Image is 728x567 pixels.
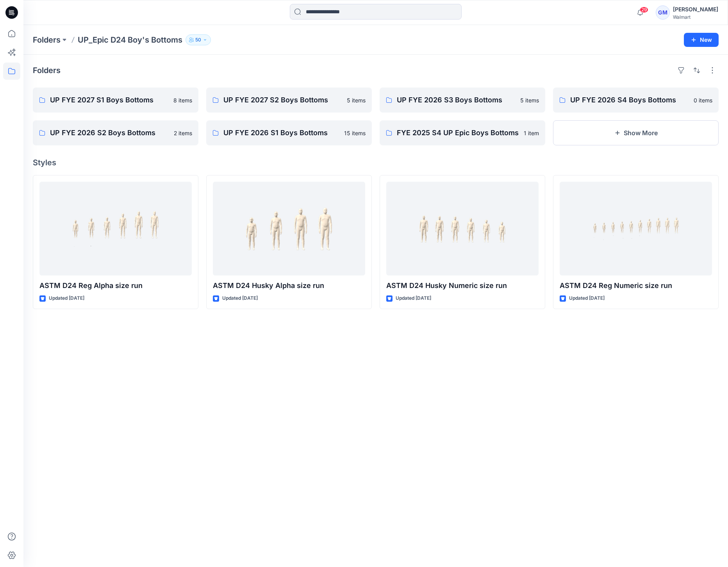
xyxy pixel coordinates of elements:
[560,280,712,291] p: ASTM D24 Reg Numeric size run
[640,7,648,13] span: 29
[223,95,342,106] p: UP FYE 2027 S2 Boys Bottoms
[380,120,545,145] a: FYE 2025 S4 UP Epic Boys Bottoms1 item
[560,182,712,275] a: ASTM D24 Reg Numeric size run
[570,95,689,106] p: UP FYE 2026 S4 Boys Bottoms
[39,182,192,275] a: ASTM D24 Reg Alpha size run
[673,5,718,14] div: [PERSON_NAME]
[397,95,516,106] p: UP FYE 2026 S3 Boys Bottoms
[33,88,198,113] a: UP FYE 2027 S1 Boys Bottoms8 items
[213,280,365,291] p: ASTM D24 Husky Alpha size run
[206,88,372,113] a: UP FYE 2027 S2 Boys Bottoms5 items
[694,96,712,104] p: 0 items
[656,5,670,20] div: GM
[78,34,182,45] p: UP_Epic D24 Boy's Bottoms
[386,280,539,291] p: ASTM D24 Husky Numeric size run
[520,96,539,104] p: 5 items
[222,294,258,302] p: Updated [DATE]
[396,294,431,302] p: Updated [DATE]
[397,127,519,138] p: FYE 2025 S4 UP Epic Boys Bottoms
[380,88,545,113] a: UP FYE 2026 S3 Boys Bottoms5 items
[33,120,198,145] a: UP FYE 2026 S2 Boys Bottoms2 items
[173,96,192,104] p: 8 items
[50,127,169,138] p: UP FYE 2026 S2 Boys Bottoms
[186,34,211,45] button: 50
[50,95,169,106] p: UP FYE 2027 S1 Boys Bottoms
[33,66,61,75] h4: Folders
[33,34,61,45] a: Folders
[524,129,539,137] p: 1 item
[673,14,718,20] div: Walmart
[213,182,365,275] a: ASTM D24 Husky Alpha size run
[386,182,539,275] a: ASTM D24 Husky Numeric size run
[33,158,719,167] h4: Styles
[684,33,719,47] button: New
[569,294,605,302] p: Updated [DATE]
[553,120,719,145] button: Show More
[39,280,192,291] p: ASTM D24 Reg Alpha size run
[223,127,339,138] p: UP FYE 2026 S1 Boys Bottoms
[553,88,719,113] a: UP FYE 2026 S4 Boys Bottoms0 items
[49,294,84,302] p: Updated [DATE]
[195,36,201,44] p: 50
[174,129,192,137] p: 2 items
[206,120,372,145] a: UP FYE 2026 S1 Boys Bottoms15 items
[347,96,366,104] p: 5 items
[344,129,366,137] p: 15 items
